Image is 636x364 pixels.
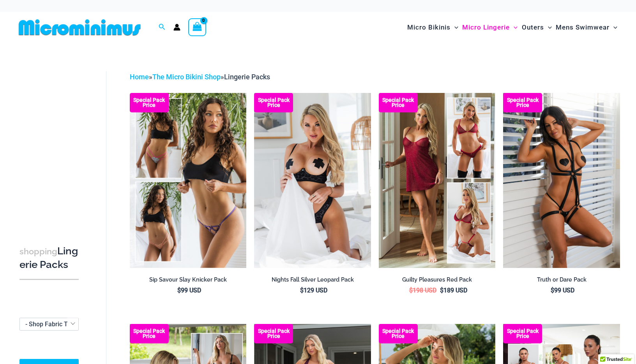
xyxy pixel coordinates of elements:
span: Micro Lingerie [462,17,510,37]
span: Outers [522,17,544,37]
a: The Micro Bikini Shop [152,73,221,81]
span: Micro Bikinis [407,17,450,37]
bdi: 198 USD [409,287,436,294]
h3: Lingerie Packs [19,245,79,271]
span: - Shop Fabric Type [19,318,79,331]
span: » » [130,73,270,81]
a: Nights Fall Silver Leopard Pack [254,276,371,286]
a: OutersMenu ToggleMenu Toggle [520,16,554,39]
h2: Truth or Dare Pack [503,276,620,283]
span: Mens Swimwear [556,17,609,37]
bdi: 129 USD [300,287,327,294]
a: Truth or Dare Pack [503,276,620,286]
img: Guilty Pleasures Red Collection Pack F [379,93,496,268]
nav: Site Navigation [404,14,620,40]
b: Special Pack Price [379,329,418,339]
b: Special Pack Price [503,329,542,339]
span: $ [300,287,304,294]
a: Sip Savour Slay Knicker Pack [130,276,247,286]
span: $ [551,287,554,294]
b: Special Pack Price [254,98,293,108]
img: Collection Pack (9) [130,93,247,268]
b: Special Pack Price [130,329,169,339]
h2: Sip Savour Slay Knicker Pack [130,276,247,283]
bdi: 189 USD [440,287,467,294]
span: shopping [19,247,57,256]
a: Search icon link [159,23,166,32]
a: Micro BikinisMenu ToggleMenu Toggle [405,16,460,39]
img: Nights Fall Silver Leopard 1036 Bra 6046 Thong 09v2 [254,93,371,268]
b: Special Pack Price [130,98,169,108]
img: MM SHOP LOGO FLAT [16,19,144,36]
a: Mens SwimwearMenu ToggleMenu Toggle [554,16,619,39]
span: - Shop Fabric Type [20,318,78,330]
a: View Shopping Cart, empty [188,18,206,36]
span: $ [177,287,181,294]
span: Menu Toggle [544,17,552,37]
bdi: 99 USD [177,287,201,294]
iframe: TrustedSite Certified [19,65,90,220]
bdi: 99 USD [551,287,574,294]
a: Truth or Dare Black 1905 Bodysuit 611 Micro 07 Truth or Dare Black 1905 Bodysuit 611 Micro 06Trut... [503,93,620,268]
a: Home [130,73,149,81]
b: Special Pack Price [379,98,418,108]
span: - Shop Fabric Type [25,320,78,328]
a: Account icon link [173,24,180,31]
b: Special Pack Price [254,329,293,339]
span: $ [409,287,413,294]
b: Special Pack Price [503,98,542,108]
a: Collection Pack (9) Collection Pack b (5)Collection Pack b (5) [130,93,247,268]
a: Micro LingerieMenu ToggleMenu Toggle [460,16,519,39]
a: Nights Fall Silver Leopard 1036 Bra 6046 Thong 09v2 Nights Fall Silver Leopard 1036 Bra 6046 Thon... [254,93,371,268]
a: Guilty Pleasures Red Pack [379,276,496,286]
h2: Guilty Pleasures Red Pack [379,276,496,283]
span: $ [440,287,443,294]
h2: Nights Fall Silver Leopard Pack [254,276,371,283]
span: Menu Toggle [450,17,458,37]
span: Lingerie Packs [224,73,270,81]
a: Guilty Pleasures Red Collection Pack F Guilty Pleasures Red Collection Pack BGuilty Pleasures Red... [379,93,496,268]
span: Menu Toggle [510,17,518,37]
img: Truth or Dare Black 1905 Bodysuit 611 Micro 07 [503,93,620,268]
span: Menu Toggle [609,17,617,37]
